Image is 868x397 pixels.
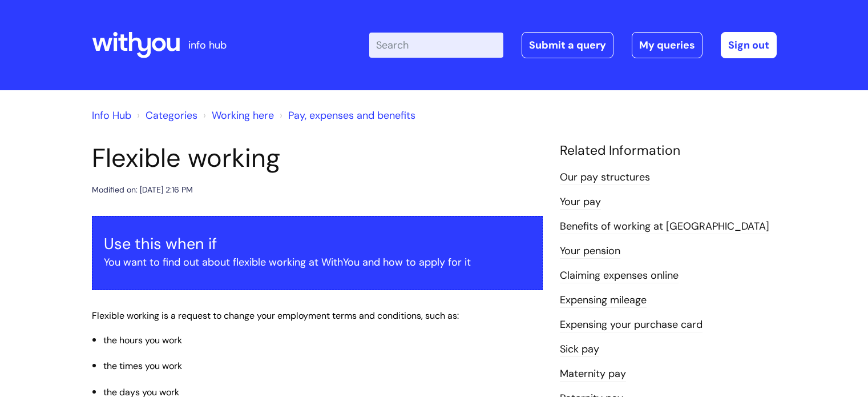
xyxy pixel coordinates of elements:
[721,32,777,58] a: Sign out
[632,32,703,58] a: My queries
[369,33,503,58] input: Search
[134,106,197,125] li: Solution home
[560,342,599,357] a: Sick pay
[188,36,227,54] p: info hub
[560,195,601,210] a: Your pay
[560,367,626,382] a: Maternity pay
[288,109,415,122] a: Pay, expenses and benefits
[560,268,679,283] a: Claiming expenses online
[560,244,620,259] a: Your pension
[146,109,197,122] a: Categories
[92,310,459,322] span: Flexible working is a request to change your employment terms and conditions, such as:
[103,360,182,372] span: the times you work
[560,219,769,234] a: Benefits of working at [GEOGRAPHIC_DATA]
[104,235,531,253] h3: Use this when if
[92,143,543,174] h1: Flexible working
[92,109,131,122] a: Info Hub
[104,253,531,271] p: You want to find out about flexible working at WithYou and how to apply for it
[212,109,274,122] a: Working here
[560,143,777,159] h4: Related Information
[200,106,274,125] li: Working here
[560,170,650,185] a: Our pay structures
[560,293,647,308] a: Expensing mileage
[277,106,415,125] li: Pay, expenses and benefits
[522,32,613,58] a: Submit a query
[369,32,777,58] div: | -
[92,183,193,197] div: Modified on: [DATE] 2:16 PM
[560,318,703,332] a: Expensing your purchase card
[103,334,182,346] span: the hours you work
